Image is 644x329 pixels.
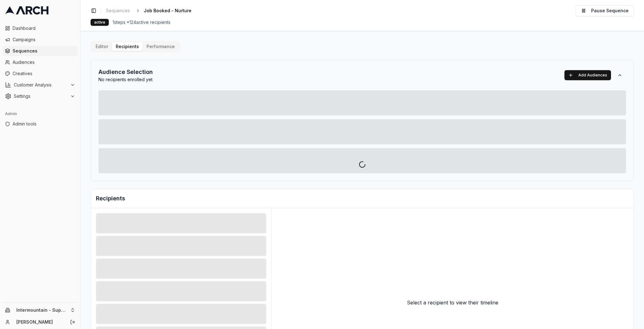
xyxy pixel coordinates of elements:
[3,57,78,67] a: Audiences
[13,48,75,54] span: Sequences
[14,93,68,99] span: Settings
[14,82,68,88] span: Customer Analysis
[16,307,68,313] span: Intermountain - Superior Water & Air
[13,121,75,127] span: Admin tools
[13,59,75,65] span: Audiences
[3,305,78,315] button: Intermountain - Superior Water & Air
[3,80,78,90] button: Customer Analysis
[3,109,78,119] div: Admin
[3,46,78,56] a: Sequences
[68,318,77,326] button: Log out
[16,319,63,325] a: [PERSON_NAME]
[13,70,75,77] span: Creatives
[3,91,78,101] button: Settings
[3,69,78,79] a: Creatives
[3,23,78,33] a: Dashboard
[3,35,78,45] a: Campaigns
[3,119,78,129] a: Admin tools
[13,36,75,43] span: Campaigns
[13,25,75,31] span: Dashboard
